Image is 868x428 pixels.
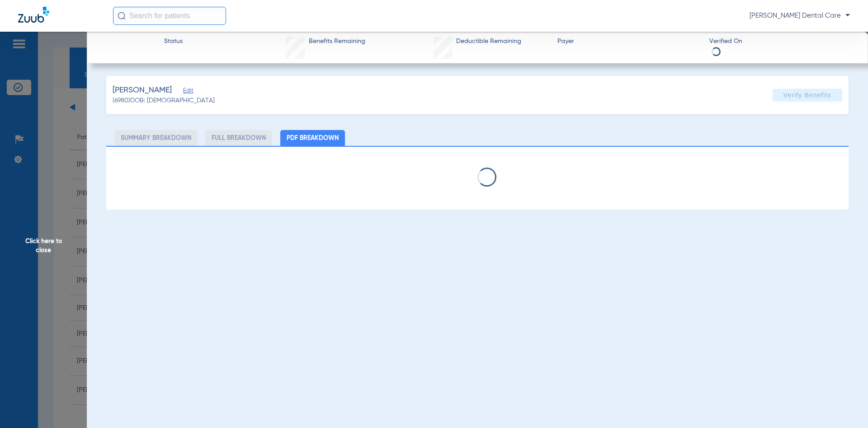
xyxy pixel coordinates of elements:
[18,7,49,23] img: Zuub Logo
[309,37,365,46] span: Benefits Remaining
[709,37,854,46] span: Verified On
[113,7,226,25] input: Search for patients
[183,87,191,96] span: Edit
[205,130,272,146] li: Full Breakdown
[280,130,345,146] li: PDF Breakdown
[113,85,172,96] span: [PERSON_NAME]
[557,37,702,46] span: Payer
[750,11,850,20] span: [PERSON_NAME] Dental Care
[164,37,183,46] span: Status
[113,96,215,106] span: (6980) DOB: [DEMOGRAPHIC_DATA]
[114,130,198,146] li: Summary Breakdown
[118,12,126,20] img: Search Icon
[823,385,868,428] iframe: Chat Widget
[456,37,521,46] span: Deductible Remaining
